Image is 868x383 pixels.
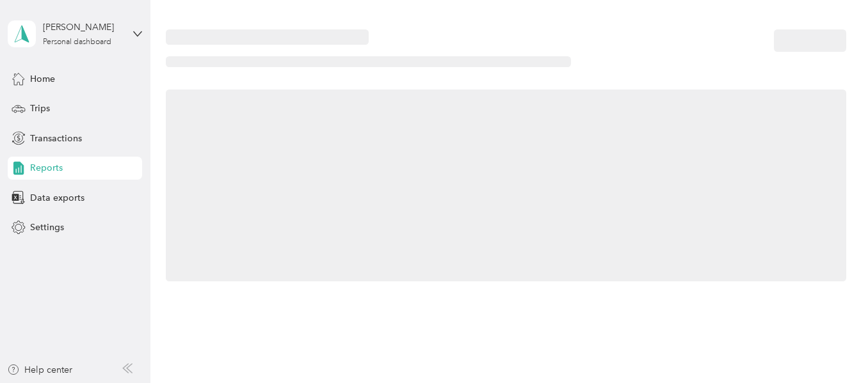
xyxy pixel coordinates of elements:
span: Trips [30,102,50,115]
span: Transactions [30,132,82,145]
div: [PERSON_NAME] [43,20,123,34]
iframe: Everlance-gr Chat Button Frame [796,311,868,383]
button: Help center [7,363,72,377]
span: Settings [30,221,64,234]
span: Reports [30,161,63,175]
div: Personal dashboard [43,38,111,46]
span: Data exports [30,191,84,205]
span: Home [30,72,55,86]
